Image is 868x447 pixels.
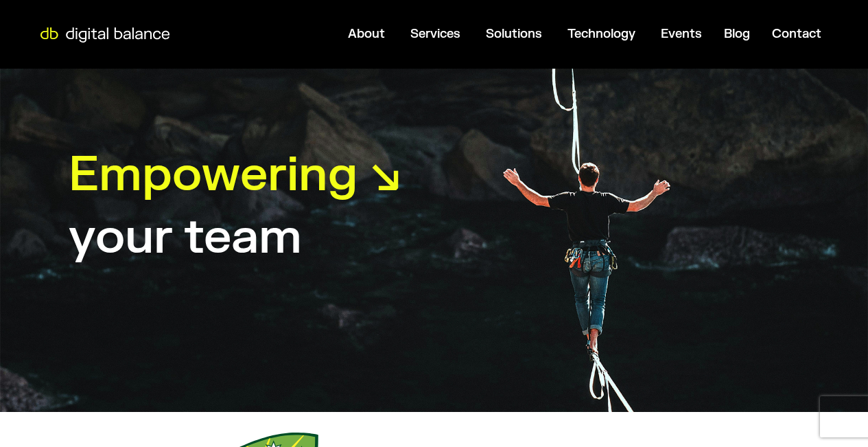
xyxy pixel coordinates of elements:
[177,21,832,47] nav: Menu
[69,144,401,206] h1: Empowering ↘︎
[348,26,385,42] a: About
[69,206,302,268] h1: your team
[177,21,832,47] div: Menu Toggle
[567,26,635,42] a: Technology
[661,26,702,42] a: Events
[724,26,750,42] a: Blog
[486,26,542,42] a: Solutions
[772,26,821,42] a: Contact
[34,27,176,43] img: Digital Balance logo
[410,26,460,42] a: Services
